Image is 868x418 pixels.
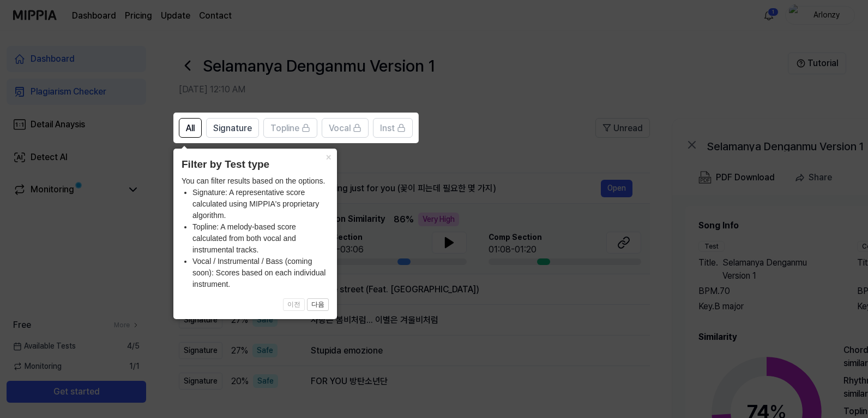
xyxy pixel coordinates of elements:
span: Topline [270,122,299,135]
span: Inst [380,122,395,135]
li: Topline: A melody-based score calculated from both vocal and instrumental tracks. [192,221,329,256]
button: All [179,118,202,138]
button: Signature [206,118,259,138]
div: You can filter results based on the options. [182,175,329,290]
header: Filter by Test type [182,157,329,173]
button: Vocal [322,118,369,138]
span: Vocal [329,122,351,135]
button: 다음 [307,298,329,311]
button: Close [320,149,337,164]
li: Signature: A representative score calculated using MIPPIA's proprietary algorithm. [192,187,329,221]
button: Topline [263,118,317,138]
li: Vocal / Instrumental / Bass (coming soon): Scores based on each individual instrument. [192,256,329,290]
button: Inst [373,118,413,138]
span: Signature [213,122,252,135]
span: All [186,122,195,135]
